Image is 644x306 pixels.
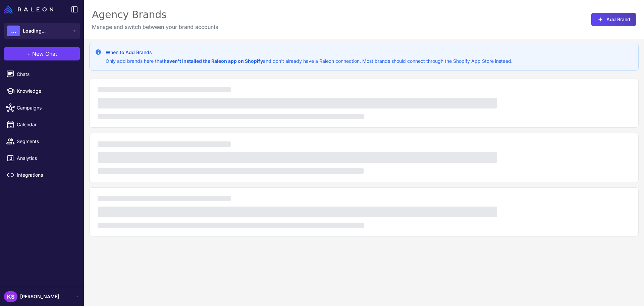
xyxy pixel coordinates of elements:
span: Calendar [17,121,76,128]
a: Calendar [3,118,81,132]
span: Loading... [23,27,46,35]
div: Agency Brands [92,8,218,21]
p: Manage and switch between your brand accounts [92,23,218,31]
span: [PERSON_NAME] [20,293,59,300]
img: Raleon Logo [4,5,53,13]
a: Chats [3,67,81,81]
a: Segments [3,134,81,148]
a: Knowledge [3,84,81,98]
a: Campaigns [3,101,81,115]
span: Segments [17,138,76,145]
a: Analytics [3,151,81,165]
div: KS [4,291,17,302]
span: New Chat [32,50,57,58]
span: Chats [17,71,76,78]
h3: When to Add Brands [106,49,513,56]
span: Analytics [17,155,76,162]
p: Only add brands here that and don't already have a Raleon connection. Most brands should connect ... [106,57,513,65]
strong: haven't installed the Raleon app on Shopify [164,58,263,64]
span: Campaigns [17,104,76,112]
button: +New Chat [4,47,80,60]
span: + [27,50,31,58]
span: Integrations [17,171,76,179]
span: Knowledge [17,87,76,95]
button: Add Brand [591,13,636,26]
button: ...Loading... [4,23,80,39]
a: Integrations [3,168,81,182]
div: ... [7,26,20,36]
